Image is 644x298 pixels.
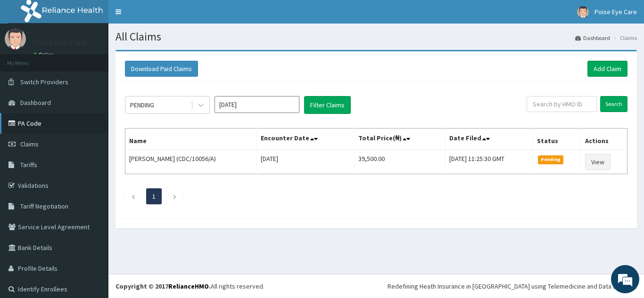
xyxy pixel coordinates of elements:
[33,38,86,47] p: Poise Eye Care
[33,51,56,58] a: Online
[445,129,533,150] th: Date Filed
[600,96,627,112] input: Search
[125,150,257,174] td: [PERSON_NAME] (CDC/10056/A)
[215,96,299,113] input: Select Month and Year
[585,154,611,170] a: View
[125,129,257,150] th: Name
[20,98,51,107] span: Dashboard
[125,61,198,77] button: Download Paid Claims
[20,202,68,210] span: Tariff Negotiation
[116,282,211,290] strong: Copyright © 2017 .
[108,274,644,298] footer: All rights reserved.
[173,192,177,201] a: Next page
[168,282,209,290] a: RelianceHMO
[5,28,26,49] img: User Image
[594,8,637,16] span: Poise Eye Care
[355,129,446,150] th: Total Price(₦)
[611,34,637,42] li: Claims
[116,31,637,43] h1: All Claims
[527,96,597,112] input: Search by HMO ID
[533,129,581,150] th: Status
[256,129,355,150] th: Encounter Date
[575,34,610,42] a: Dashboard
[20,161,37,169] span: Tariffs
[152,192,156,201] a: Page 1 is your current page
[445,150,533,174] td: [DATE] 11:25:30 GMT
[256,150,355,174] td: [DATE]
[130,100,154,110] div: PENDING
[388,282,637,291] div: Redefining Heath Insurance in [GEOGRAPHIC_DATA] using Telemedicine and Data Science!
[577,6,589,18] img: User Image
[538,155,564,164] span: Pending
[304,96,351,114] button: Filter Claims
[131,192,135,201] a: Previous page
[587,61,627,77] a: Add Claim
[20,78,68,86] span: Switch Providers
[20,140,39,148] span: Claims
[355,150,446,174] td: 39,500.00
[581,129,627,150] th: Actions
